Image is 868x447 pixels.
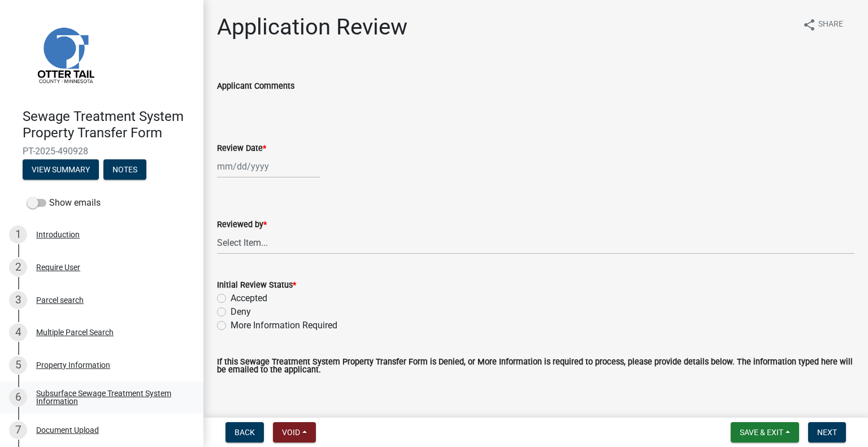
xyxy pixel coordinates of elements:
div: Multiple Parcel Search [36,328,114,336]
div: Document Upload [36,426,99,434]
button: Save & Exit [731,422,799,442]
label: Accepted [231,292,267,305]
div: Subsurface Sewage Treatment System Information [36,389,185,405]
div: Introduction [36,231,80,238]
button: shareShare [793,14,852,36]
h1: Application Review [217,14,407,41]
span: Void [282,428,300,437]
span: Back [235,428,255,437]
label: More Information Required [231,319,337,332]
div: 7 [9,421,27,439]
wm-modal-confirm: Notes [103,166,146,175]
div: 1 [9,225,27,244]
label: Show emails [27,196,101,210]
button: Back [225,422,264,442]
div: 2 [9,258,27,276]
button: Void [273,422,316,442]
div: Parcel search [36,296,84,304]
div: 5 [9,356,27,374]
div: Property Information [36,361,110,369]
div: 6 [9,388,27,406]
button: Notes [103,159,146,180]
label: Review Date [217,145,266,153]
img: Otter Tail County, Minnesota [23,12,107,97]
label: If this Sewage Treatment System Property Transfer Form is Denied, or More Information is required... [217,358,854,375]
i: share [802,18,816,32]
button: View Summary [23,159,99,180]
label: Applicant Comments [217,83,294,90]
div: 4 [9,323,27,341]
span: PT-2025-490928 [23,146,181,157]
span: Next [817,428,837,437]
span: Share [818,18,843,32]
label: Initial Review Status [217,281,296,289]
div: Require User [36,263,80,271]
div: 3 [9,291,27,309]
label: Deny [231,305,251,319]
label: Reviewed by [217,221,267,229]
h4: Sewage Treatment System Property Transfer Form [23,109,194,141]
wm-modal-confirm: Summary [23,166,99,175]
span: Save & Exit [740,428,783,437]
input: mm/dd/yyyy [217,155,320,178]
button: Next [808,422,846,442]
